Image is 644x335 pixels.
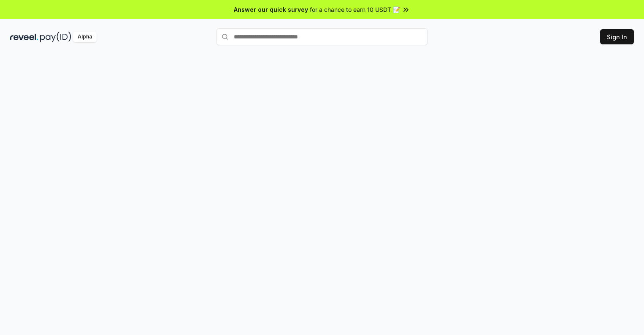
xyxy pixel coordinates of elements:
[73,32,97,42] div: Alpha
[310,5,400,14] span: for a chance to earn 10 USDT 📝
[600,29,634,44] button: Sign In
[40,32,71,42] img: pay_id
[10,32,38,42] img: reveel_dark
[234,5,308,14] span: Answer our quick survey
